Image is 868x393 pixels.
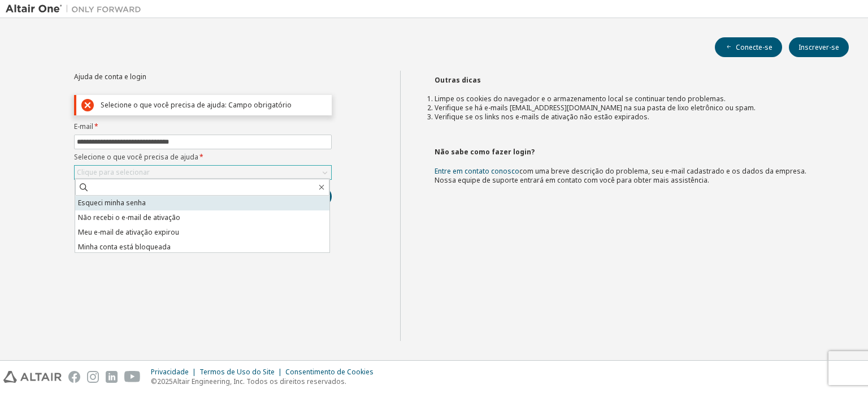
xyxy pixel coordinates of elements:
[199,367,275,377] font: Termos de Uso do Site
[173,377,346,386] font: Altair Engineering, Inc. Todos os direitos reservados.
[798,42,839,52] font: Inscrever-se
[151,367,189,377] font: Privacidade
[715,37,782,57] button: Conecte-se
[435,94,726,103] font: Limpe os cookies do navegador e o armazenamento local se continuar tendo problemas.
[6,3,147,15] img: Altair Um
[74,152,198,162] font: Selecione o que você precisa de ajuda
[435,112,649,122] font: Verifique se os links nos e-mails de ativação não estão expirados.
[736,42,772,52] font: Conecte-se
[74,72,146,81] font: Ajuda de conta e login
[74,122,93,131] font: E-mail
[77,167,150,177] font: Clique para selecionar
[789,37,849,57] button: Inscrever-se
[157,377,173,386] font: 2025
[68,371,80,383] img: facebook.svg
[435,75,481,85] font: Outras dicas
[78,198,146,208] font: Esqueci minha senha
[101,100,292,110] font: Selecione o que você precisa de ajuda: Campo obrigatório
[151,377,157,386] font: ©
[124,371,141,383] img: youtube.svg
[285,367,374,377] font: Consentimento de Cookies
[106,371,118,383] img: linkedin.svg
[3,371,62,383] img: altair_logo.svg
[435,166,806,185] font: com uma breve descrição do problema, seu e-mail cadastrado e os dados da empresa. Nossa equipe de...
[435,166,519,176] a: Entre em contato conosco
[435,147,535,157] font: Não sabe como fazer login?
[435,103,756,113] font: Verifique se há e-mails [EMAIL_ADDRESS][DOMAIN_NAME] na sua pasta de lixo eletrônico ou spam.
[87,371,99,383] img: instagram.svg
[75,166,331,179] div: Clique para selecionar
